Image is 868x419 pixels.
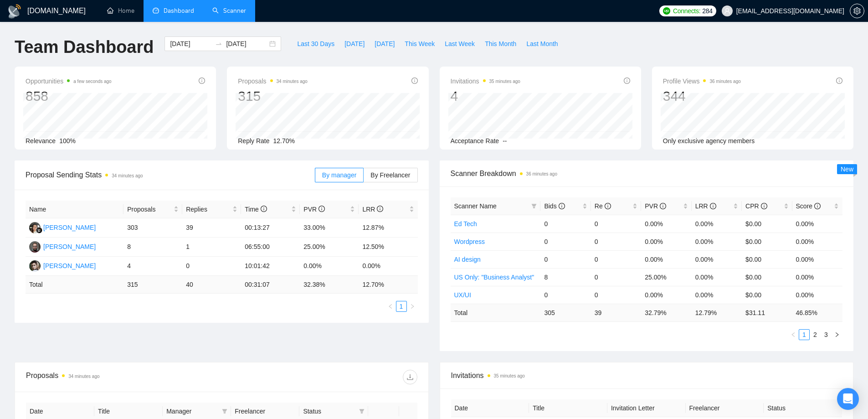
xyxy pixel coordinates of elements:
[26,137,56,145] span: Relevance
[241,218,300,238] td: 00:13:27
[73,79,111,84] time: a few seconds ago
[300,257,359,276] td: 0.00%
[529,199,539,213] span: filter
[834,332,840,337] span: right
[123,276,182,294] td: 315
[792,268,842,286] td: 0.00%
[454,238,485,245] a: Wordpress
[241,276,300,294] td: 00:31:07
[297,39,334,49] span: Last 30 Days
[300,218,359,238] td: 33.00%
[799,329,810,340] li: 1
[215,40,222,47] span: to
[7,4,22,19] img: logo
[29,241,41,253] img: DW
[451,76,520,87] span: Invitations
[241,257,300,276] td: 10:01:42
[153,7,159,14] span: dashboard
[396,301,407,312] li: 1
[742,304,792,321] td: $ 31.11
[370,171,410,179] span: By Freelancer
[199,78,205,84] span: info-circle
[836,78,842,84] span: info-circle
[123,218,182,238] td: 303
[595,202,611,210] span: Re
[359,257,417,276] td: 0.00%
[526,39,558,49] span: Last Month
[832,329,842,340] button: right
[540,304,591,321] td: 305
[494,373,525,378] time: 35 minutes ago
[182,276,241,294] td: 40
[43,261,96,271] div: [PERSON_NAME]
[641,286,691,304] td: 0.00%
[222,409,227,414] span: filter
[660,203,666,209] span: info-circle
[359,409,365,414] span: filter
[357,404,366,418] span: filter
[359,218,417,238] td: 12.87%
[186,204,231,214] span: Replies
[526,171,557,176] time: 36 minutes ago
[451,370,842,381] span: Invitations
[370,36,400,51] button: [DATE]
[591,268,641,286] td: 0
[166,406,218,416] span: Manager
[407,301,418,312] li: Next Page
[489,79,520,84] time: 35 minutes ago
[624,78,630,84] span: info-circle
[742,233,792,250] td: $0.00
[742,268,792,286] td: $0.00
[692,268,742,286] td: 0.00%
[451,304,541,321] td: Total
[445,39,475,49] span: Last Week
[540,286,591,304] td: 0
[792,250,842,268] td: 0.00%
[220,404,229,418] span: filter
[26,276,123,294] td: Total
[59,137,76,145] span: 100%
[26,88,112,105] div: 858
[686,399,764,417] th: Freelancer
[359,276,417,294] td: 12.70 %
[792,215,842,233] td: 0.00%
[799,330,809,340] a: 1
[127,204,172,214] span: Proposals
[107,7,134,15] a: homeHome
[238,137,269,145] span: Reply Rate
[403,370,417,384] button: download
[322,171,356,179] span: By manager
[170,39,211,49] input: Start date
[850,7,864,15] span: setting
[182,218,241,238] td: 39
[362,206,383,213] span: LRR
[792,304,842,321] td: 46.85 %
[764,399,842,417] th: Status
[26,169,315,181] span: Proposal Sending Stats
[182,201,241,218] th: Replies
[451,137,499,145] span: Acceptance Rate
[788,329,799,340] button: left
[454,202,497,210] span: Scanner Name
[26,370,221,384] div: Proposals
[529,399,607,417] th: Title
[850,7,864,15] a: setting
[821,329,832,340] li: 3
[277,79,308,84] time: 34 minutes ago
[710,203,716,209] span: info-circle
[411,78,418,84] span: info-circle
[29,243,96,250] a: DW[PERSON_NAME]
[407,301,418,312] button: right
[540,250,591,268] td: 0
[641,268,691,286] td: 25.00%
[388,304,393,309] span: left
[544,202,565,210] span: Bids
[850,4,864,18] button: setting
[810,329,821,340] li: 2
[15,36,154,58] h1: Team Dashboard
[454,274,534,281] a: US Only: "Business Analyst"
[591,233,641,250] td: 0
[485,39,516,49] span: This Month
[454,256,481,263] a: AI design
[215,40,222,47] span: swap-right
